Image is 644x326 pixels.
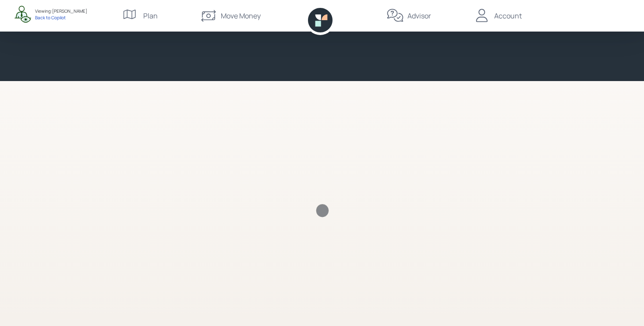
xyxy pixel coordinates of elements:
div: Plan [143,11,158,21]
img: Retirable loading [311,200,333,221]
div: Account [494,11,522,21]
div: Back to Copilot [35,14,87,21]
div: Move Money [221,11,261,21]
div: Viewing: [PERSON_NAME] [35,8,87,14]
div: Advisor [407,11,431,21]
